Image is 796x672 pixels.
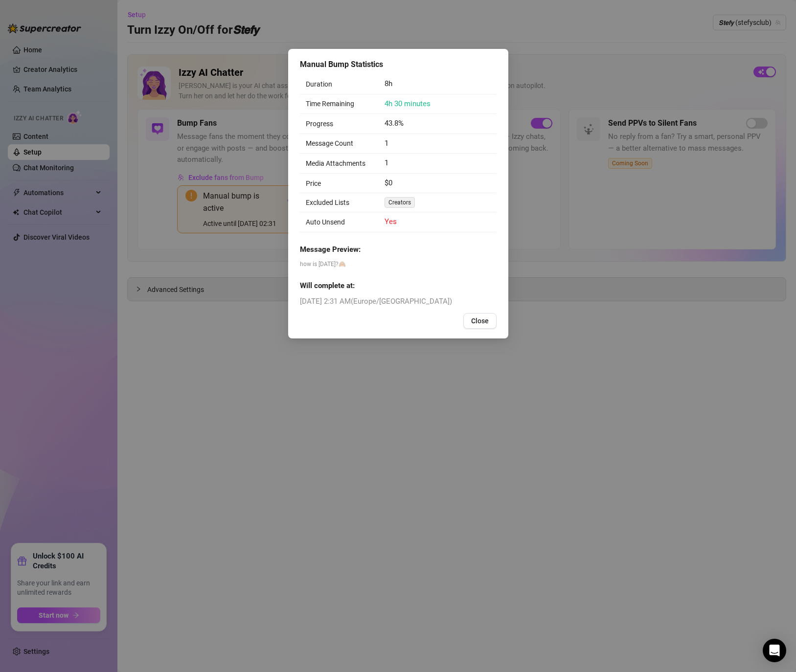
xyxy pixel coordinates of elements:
[384,119,403,128] span: 43.8%
[300,94,379,114] td: Time Remaining
[763,639,786,662] div: Open Intercom Messenger
[384,79,392,88] span: 8h
[300,212,379,232] td: Auto Unsend
[471,317,489,325] span: Close
[384,158,388,167] span: 1
[300,154,379,174] td: Media Attachments
[384,139,388,148] span: 1
[300,59,497,70] div: Manual Bump Statistics
[384,99,430,108] span: 4h 30 minutes
[300,74,379,94] td: Duration
[300,245,361,254] strong: Message Preview:
[463,313,497,329] button: Close
[300,281,355,290] strong: Will complete at:
[384,197,414,208] span: Creators
[300,260,497,269] span: how is [DATE]?🙈
[300,296,497,308] span: [DATE] 2:31 AM ( Europe/[GEOGRAPHIC_DATA] )
[300,174,379,194] td: Price
[300,134,379,154] td: Message Count
[384,217,396,226] span: Yes
[384,179,392,187] span: $0
[300,114,379,134] td: Progress
[300,193,379,212] td: Excluded Lists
